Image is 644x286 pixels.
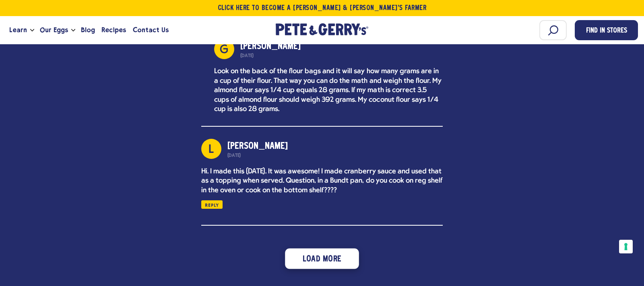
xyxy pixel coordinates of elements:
[130,19,172,41] a: Contact Us
[539,20,567,40] input: Search
[37,19,71,41] a: Our Eggs
[619,240,633,253] button: Your consent preferences for tracking technologies
[40,25,68,35] span: Our Eggs
[133,25,169,35] span: Contact Us
[227,152,288,160] small: [DATE]
[240,53,301,60] small: [DATE]
[285,249,359,269] button: Load More
[201,167,443,195] p: Hi. I made this [DATE]. It was awesome! I made cranberry sauce and used that as a topping when se...
[214,67,443,114] p: Look on the back of the flour bags and it will say how many grams are in a cup of their flour. Th...
[201,139,443,213] div: item
[81,25,95,35] span: Blog
[227,141,288,152] h4: [PERSON_NAME]
[586,26,627,37] span: Find in Stores
[208,144,214,156] span: L
[214,39,443,114] div: item
[71,29,75,32] button: Open the dropdown menu for Our Eggs
[9,25,27,35] span: Learn
[6,19,30,41] a: Learn
[240,41,301,53] h4: [PERSON_NAME]
[201,200,223,209] button: Reply
[101,25,126,35] span: Recipes
[78,19,98,41] a: Blog
[575,20,638,40] a: Find in Stores
[98,19,129,41] a: Recipes
[220,44,228,56] span: G
[30,29,34,32] button: Open the dropdown menu for Learn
